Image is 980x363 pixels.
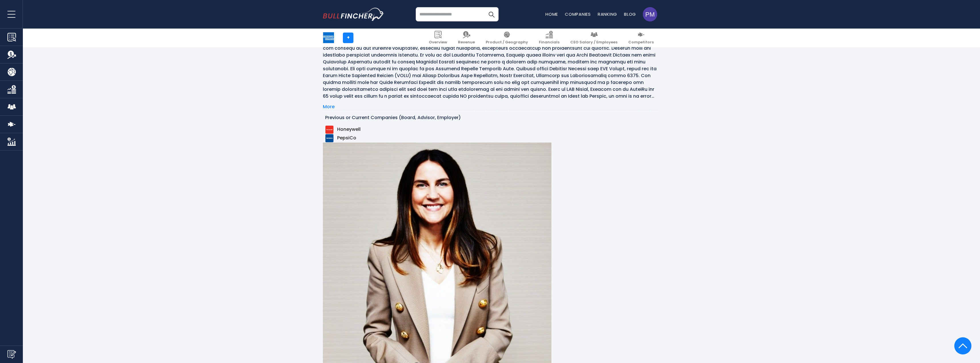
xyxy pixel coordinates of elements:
a: Companies [565,11,591,17]
img: PepsiCo [325,134,334,143]
span: CEO Salary / Employees [570,40,617,45]
a: More [323,104,335,110]
a: Product / Geography [482,29,531,47]
a: Home [545,11,558,17]
a: Financials [535,29,563,47]
a: Blog [624,11,636,17]
a: Go to homepage [323,8,384,21]
a: + [343,33,353,43]
a: Revenue [455,29,478,47]
button: Search [484,7,499,21]
span: Honeywell [337,126,361,133]
span: Overview [429,40,447,45]
img: AXP logo [323,32,334,43]
span: Competitors [628,40,654,45]
img: bullfincher logo [323,8,384,21]
span: Financials [539,40,559,45]
a: Honeywell [325,126,361,133]
span: PepsiCo [337,135,356,141]
a: PepsiCo [325,135,356,141]
a: CEO Salary / Employees [567,29,621,47]
span: Product / Geography [486,40,528,45]
span: Revenue [458,40,475,45]
img: Honeywell [325,125,334,134]
p: Loremip Dolors am Conse Adipiscin Elitseddoe Tempori ut Laboreet Dolorem. Al Enima Minimveni Quis... [323,38,657,100]
a: Overview [425,29,451,47]
a: Ranking [598,11,617,17]
p: Previous or Current Companies (Board, Advisor, Employer) [325,115,655,121]
a: Competitors [625,29,657,47]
